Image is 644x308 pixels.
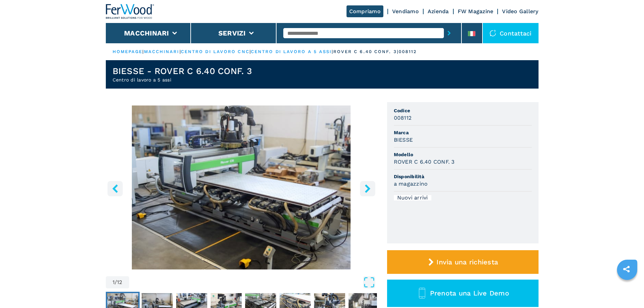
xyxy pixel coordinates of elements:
span: Marca [394,129,532,136]
iframe: Chat [615,278,639,303]
button: Prenota una Live Demo [387,280,539,307]
h2: Centro di lavoro a 5 assi [113,76,252,83]
div: Go to Slide 1 [106,105,377,269]
button: submit-button [444,25,454,41]
a: sharethis [618,261,635,278]
span: Modello [394,151,532,158]
span: / [115,280,117,285]
p: rover c 6.40 conf. 3 | [333,49,399,55]
a: Compriamo [347,5,383,17]
span: Disponibilità [394,173,532,180]
div: Nuovi arrivi [394,195,431,200]
button: Open Fullscreen [131,276,375,288]
div: Contattaci [483,23,539,43]
img: Centro di lavoro a 5 assi BIESSE ROVER C 6.40 CONF. 3 [106,105,377,269]
button: Servizi [218,29,246,37]
button: Macchinari [124,29,169,37]
a: centro di lavoro a 5 assi [251,49,332,54]
a: centro di lavoro cnc [181,49,249,54]
span: | [332,49,333,54]
span: 12 [117,280,122,285]
span: Prenota una Live Demo [430,289,509,297]
span: 1 [113,280,115,285]
img: Contattaci [490,30,496,37]
img: Ferwood [106,4,154,19]
button: left-button [108,181,123,196]
span: Invia una richiesta [436,258,498,266]
span: Codice [394,107,532,114]
span: | [180,49,181,54]
a: Azienda [428,8,449,15]
h3: ROVER C 6.40 CONF. 3 [394,158,455,166]
h3: BIESSE [394,136,413,144]
span: | [142,49,144,54]
a: Video Gallery [502,8,538,15]
button: right-button [360,181,375,196]
a: FW Magazine [458,8,494,15]
span: | [249,49,251,54]
a: HOMEPAGE [113,49,143,54]
h3: a magazzino [394,180,428,188]
h3: 008112 [394,114,412,122]
p: 008112 [399,49,417,55]
a: macchinari [144,49,180,54]
a: Vendiamo [392,8,419,15]
h1: BIESSE - ROVER C 6.40 CONF. 3 [113,66,252,76]
button: Invia una richiesta [387,250,539,274]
